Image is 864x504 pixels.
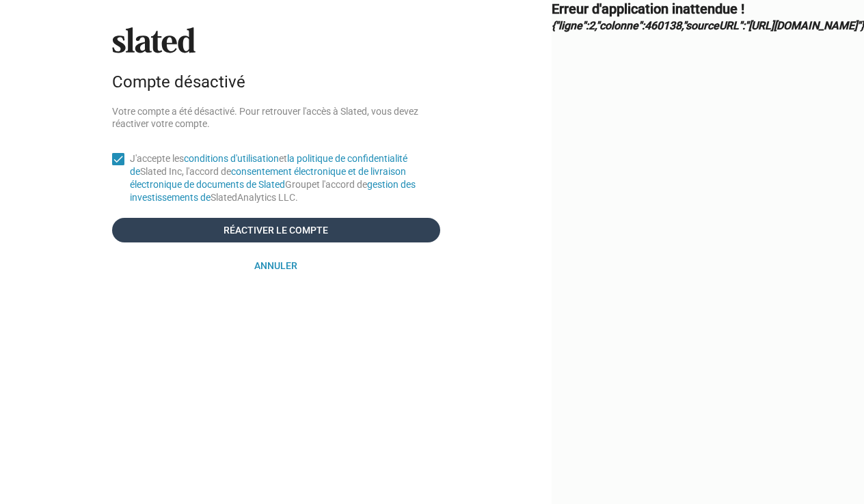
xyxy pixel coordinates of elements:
a: la politique de confidentialité de [130,153,407,177]
h3: {"ligne":2,"colonne":460138,"sourceURL":"[URL][DOMAIN_NAME]"} [552,18,864,33]
button: RÉACTIVER LE COMPTE [112,218,440,242]
sl-branding: Compte désactivé [112,27,440,97]
p: Votre compte a été désactivé. Pour retrouver l'accès à Slated, vous devez réactiver votre compte. [112,105,440,130]
span: J'accepte les et Slated Inc , l'accord de Group et l'accord de Slated Analytics LLC . [130,152,440,204]
a: conditions d'utilisation [184,153,279,164]
a: gestion des investissements de [130,179,416,203]
a: ANNULER [243,253,308,278]
a: consentement électronique et de livraison électronique de documents de Slated [130,166,406,190]
span: ANNULER [254,253,297,278]
div: Compte désactivé [112,72,440,92]
span: RÉACTIVER LE COMPTE [123,218,429,242]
